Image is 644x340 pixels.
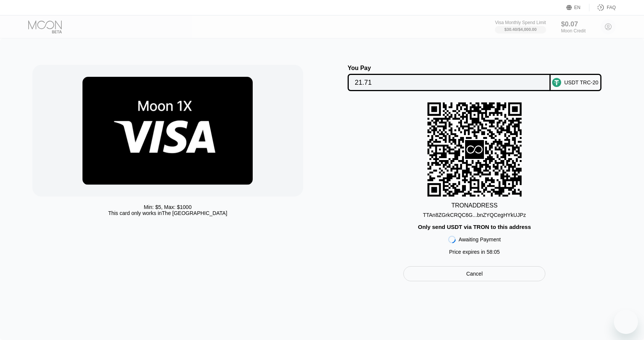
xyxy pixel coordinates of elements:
[466,270,483,277] div: Cancel
[614,310,638,334] iframe: Кнопка запуска окна обмена сообщениями
[495,20,546,25] div: Visa Monthly Spend Limit
[418,224,531,230] div: Only send USDT via TRON to this address
[589,4,616,11] div: FAQ
[459,236,501,242] div: Awaiting Payment
[504,27,537,32] div: $30.40 / $4,000.00
[348,65,551,72] div: You Pay
[330,65,620,91] div: You PayUSDT TRC-20
[495,20,546,34] div: Visa Monthly Spend Limit$30.40/$4,000.00
[566,4,589,11] div: EN
[574,5,581,10] div: EN
[449,249,500,255] div: Price expires in
[423,212,526,218] div: TTAn8ZGrkCRQC6G...bnZYQCegHYkUJPz
[423,209,526,218] div: TTAn8ZGrkCRQC6G...bnZYQCegHYkUJPz
[564,79,598,85] div: USDT TRC-20
[403,266,545,281] div: Cancel
[607,5,616,10] div: FAQ
[144,204,192,210] div: Min: $ 5 , Max: $ 1000
[451,202,497,209] div: TRON ADDRESS
[487,249,500,255] span: 58 : 05
[108,210,227,216] div: This card only works in The [GEOGRAPHIC_DATA]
